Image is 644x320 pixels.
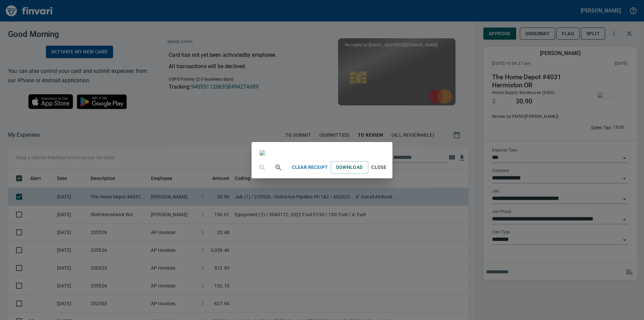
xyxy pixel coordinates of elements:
[336,163,363,172] span: Download
[260,150,265,155] img: receipts%2Ftapani%2F2025-08-15%2Fq39KGRitjiRIHTwXlfAGAH9juJH2__mYNTSaqc1LorOWQYRQgJ.jpg
[292,163,328,172] span: Clear Receipt
[289,161,330,174] button: Clear Receipt
[368,161,390,174] button: Close
[371,163,387,172] span: Close
[331,161,368,174] a: Download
